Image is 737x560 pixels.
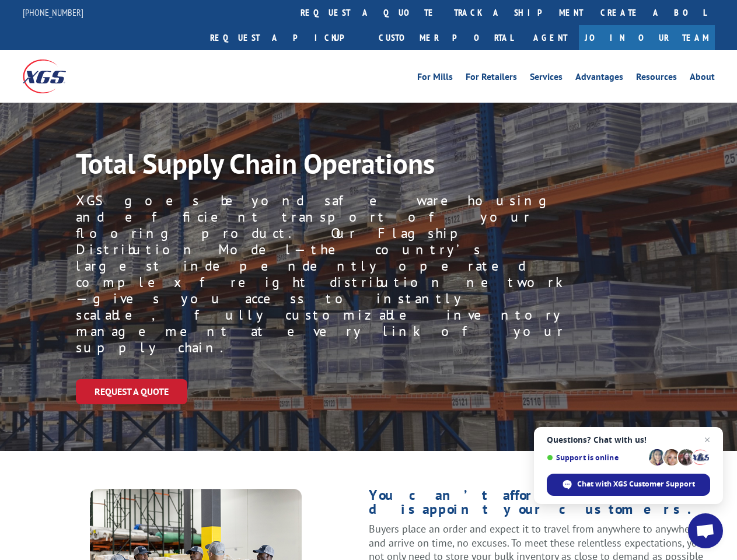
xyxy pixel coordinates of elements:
[201,25,370,50] a: Request a pickup
[547,474,710,496] span: Chat with XGS Customer Support
[575,72,623,85] a: Advantages
[23,6,83,18] a: [PHONE_NUMBER]
[636,72,677,85] a: Resources
[370,25,522,50] a: Customer Portal
[547,435,710,444] span: Questions? Chat with us!
[76,379,187,404] a: Request a Quote
[688,513,723,548] a: Open chat
[466,72,517,85] a: For Retailers
[76,149,549,183] h1: Total Supply Chain Operations
[369,488,715,522] h1: You can’t afford to disappoint your customers.
[76,192,565,356] p: XGS goes beyond safe warehousing and efficient transport of your flooring product. Our Flagship D...
[530,72,563,85] a: Services
[577,479,695,489] span: Chat with XGS Customer Support
[417,72,453,85] a: For Mills
[690,72,715,85] a: About
[579,25,715,50] a: Join Our Team
[522,25,579,50] a: Agent
[547,453,645,462] span: Support is online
